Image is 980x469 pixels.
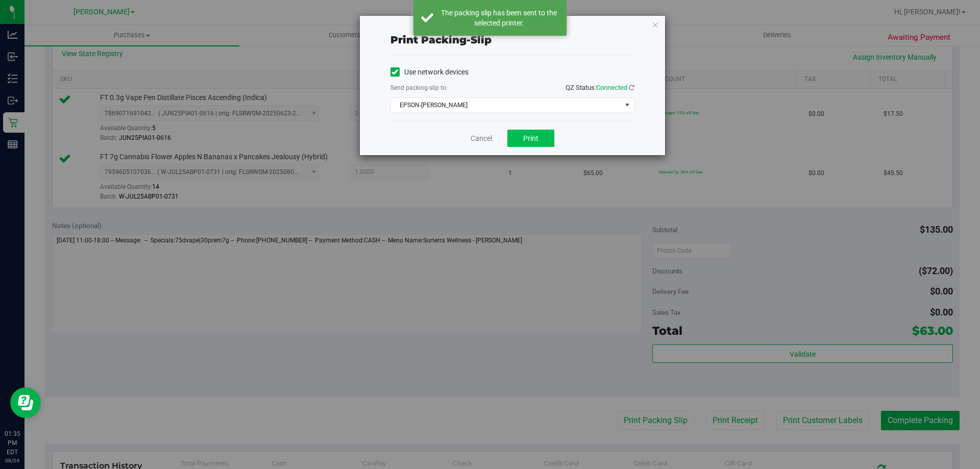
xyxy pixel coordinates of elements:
span: Connected [596,84,627,91]
iframe: Resource center [10,387,41,418]
label: Use network devices [390,67,469,78]
label: Send packing-slip to: [390,83,448,92]
span: Print packing-slip [390,34,492,46]
div: The packing slip has been sent to the selected printer. [439,8,559,28]
span: Print [523,134,538,142]
button: Print [507,130,554,147]
span: QZ Status: [566,84,634,91]
span: EPSON-[PERSON_NAME] [391,98,621,112]
span: select [621,98,633,112]
a: Cancel [471,133,492,144]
